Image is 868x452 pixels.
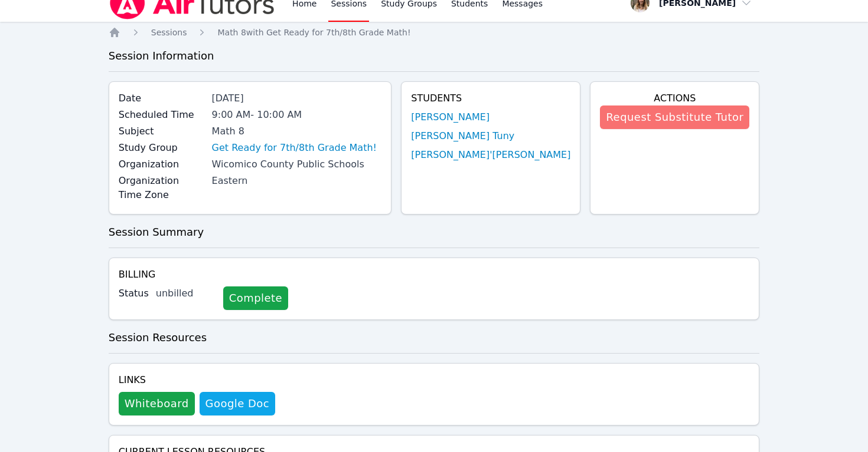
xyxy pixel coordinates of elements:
label: Date [119,91,205,105]
label: Organization Time Zone [119,174,205,202]
a: Math 8with Get Ready for 7th/8th Grade Math! [217,27,410,38]
a: Sessions [151,27,187,38]
div: 9:00 AM - 10:00 AM [212,108,382,122]
span: Sessions [151,28,187,37]
a: Google Doc [200,392,275,415]
div: unbilled [156,286,214,301]
div: Wicomico County Public Schools [212,157,382,171]
h3: Session Resources [109,329,760,346]
a: [PERSON_NAME]'[PERSON_NAME] [411,148,570,162]
div: Math 8 [212,124,382,138]
div: [DATE] [212,91,382,105]
nav: Breadcrumb [109,27,760,38]
h4: Billing [119,268,750,282]
label: Status [119,286,149,301]
h4: Actions [600,91,749,105]
label: Subject [119,124,205,138]
h3: Session Summary [109,224,760,240]
h3: Session Information [109,48,760,64]
div: Eastern [212,174,382,188]
label: Scheduled Time [119,108,205,122]
button: Request Substitute Tutor [600,105,749,129]
a: [PERSON_NAME] [411,110,490,124]
label: Study Group [119,141,205,155]
a: Get Ready for 7th/8th Grade Math! [212,141,377,155]
button: Whiteboard [119,392,195,415]
label: Organization [119,157,205,171]
a: Complete [223,286,288,310]
span: Math 8 with Get Ready for 7th/8th Grade Math! [217,28,410,37]
h4: Links [119,373,275,387]
a: [PERSON_NAME] Tuny [411,129,514,143]
h4: Students [411,91,570,105]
